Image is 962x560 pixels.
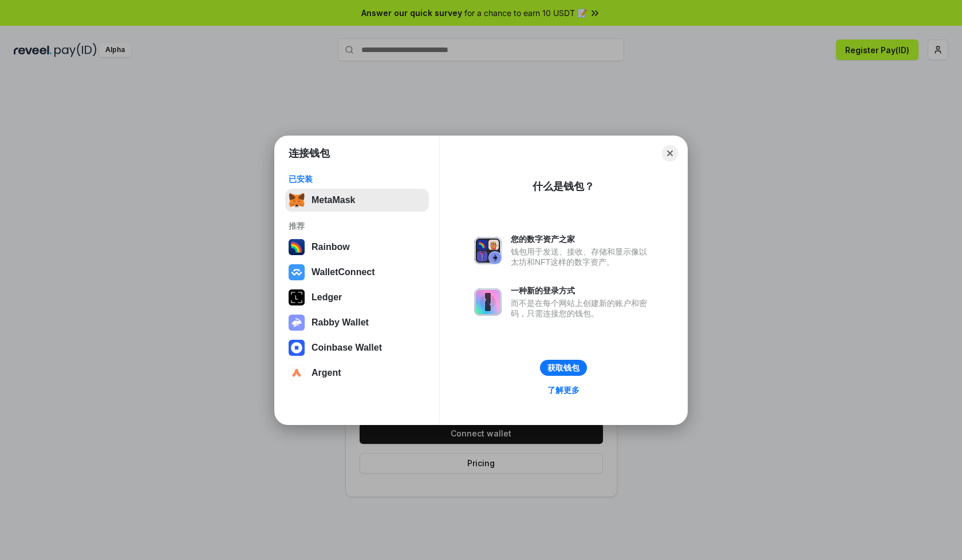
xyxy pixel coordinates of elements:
[533,180,594,193] div: 什么是钱包？
[289,239,305,255] img: svg+xml,%3Csvg%20width%3D%22120%22%20height%3D%22120%22%20viewBox%3D%220%200%20120%20120%22%20fil...
[474,237,502,264] img: svg+xml,%3Csvg%20xmlns%3D%22http%3A%2F%2Fwww.w3.org%2F2000%2Fsvg%22%20fill%3D%22none%22%20viewBox...
[547,385,579,395] div: 了解更多
[289,192,305,208] img: svg+xml,%3Csvg%20fill%3D%22none%22%20height%3D%2233%22%20viewBox%3D%220%200%2035%2033%22%20width%...
[285,362,429,384] button: Argent
[511,247,653,267] div: 钱包用于发送、接收、存储和显示像以太坊和NFT这样的数字资产。
[285,236,429,259] button: Rainbow
[312,343,382,353] div: Coinbase Wallet
[285,286,429,309] button: Ledger
[289,174,425,184] div: 已安装
[285,189,429,212] button: MetaMask
[285,336,429,359] button: Coinbase Wallet
[312,368,341,378] div: Argent
[289,365,305,381] img: svg+xml,%3Csvg%20width%3D%2228%22%20height%3D%2228%22%20viewBox%3D%220%200%2028%2028%22%20fill%3D...
[289,264,305,280] img: svg+xml,%3Csvg%20width%3D%2228%22%20height%3D%2228%22%20viewBox%3D%220%200%2028%2028%22%20fill%3D...
[312,195,355,205] div: MetaMask
[312,267,375,277] div: WalletConnect
[289,315,305,331] img: svg+xml,%3Csvg%20xmlns%3D%22http%3A%2F%2Fwww.w3.org%2F2000%2Fsvg%22%20fill%3D%22none%22%20viewBox...
[511,234,653,244] div: 您的数字资产之家
[289,221,425,231] div: 推荐
[285,261,429,284] button: WalletConnect
[312,292,342,303] div: Ledger
[511,285,653,296] div: 一种新的登录方式
[541,383,586,398] a: 了解更多
[540,360,587,376] button: 获取钱包
[289,340,305,356] img: svg+xml,%3Csvg%20width%3D%2228%22%20height%3D%2228%22%20viewBox%3D%220%200%2028%2028%22%20fill%3D...
[474,288,502,316] img: svg+xml,%3Csvg%20xmlns%3D%22http%3A%2F%2Fwww.w3.org%2F2000%2Fsvg%22%20fill%3D%22none%22%20viewBox...
[289,289,305,305] img: svg+xml,%3Csvg%20xmlns%3D%22http%3A%2F%2Fwww.w3.org%2F2000%2Fsvg%22%20width%3D%2228%22%20height%3...
[547,363,579,373] div: 获取钱包
[285,311,429,334] button: Rabby Wallet
[312,317,369,328] div: Rabby Wallet
[662,145,678,161] button: Close
[312,242,350,252] div: Rainbow
[511,298,653,319] div: 而不是在每个网站上创建新的账户和密码，只需连接您的钱包。
[289,146,330,160] h1: 连接钱包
